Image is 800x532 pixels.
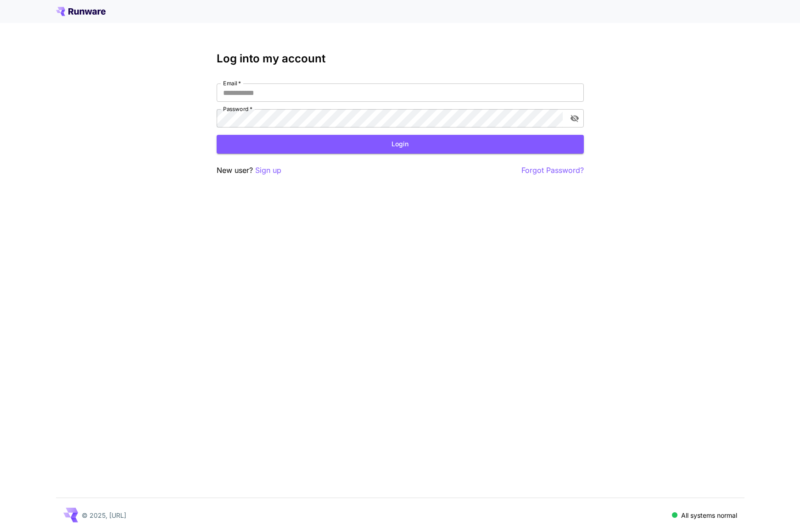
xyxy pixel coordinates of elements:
[217,165,281,176] p: New user?
[521,165,584,176] button: Forgot Password?
[255,165,281,176] button: Sign up
[217,135,584,154] button: Login
[82,510,126,520] p: © 2025, [URL]
[223,105,252,113] label: Password
[223,79,241,87] label: Email
[566,110,583,127] button: toggle password visibility
[681,510,737,520] p: All systems normal
[217,52,584,65] h3: Log into my account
